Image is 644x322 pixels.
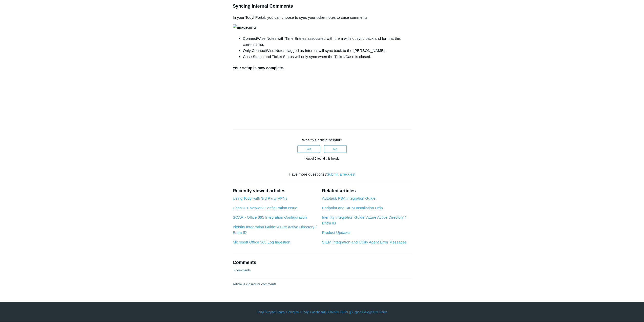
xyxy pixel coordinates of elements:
[233,3,411,10] h3: Syncing Internal Comments
[297,145,320,153] button: This article was helpful
[322,196,375,200] a: Autotask PSA Integration Guide
[322,187,411,194] h2: Related articles
[327,172,355,176] a: Submit a request
[257,310,294,314] a: Todyl Support Center Home
[233,196,287,200] a: Using Todyl with 3rd Party VPNs
[351,310,370,314] a: Support Policy
[233,282,277,287] p: Article is closed for comments.
[324,145,347,153] button: This article was not helpful
[233,268,251,273] p: 0 comments
[233,206,297,210] a: ChatGPT Network Configuration Issue
[233,14,411,21] p: In your Todyl Portal, you can choose to sync your ticket notes to case comments.
[233,24,256,30] img: image.png
[322,215,406,225] a: Identity Integration Guide: Azure Active Directory / Entra ID
[233,225,317,235] a: Identity Integration Guide: Azure Active Directory / Entra ID
[233,215,307,219] a: SOAR - Office 365 Integration Configuration
[322,206,383,210] a: Endpoint and SIEM Installation Help
[243,48,411,54] li: Only ConnectWise Notes flagged as Internal will sync back to the [PERSON_NAME].
[233,259,411,266] h2: Comments
[233,172,411,177] div: Have more questions?
[371,310,387,314] a: SGN Status
[304,157,340,160] span: 4 out of 5 found this helpful
[326,310,350,314] a: [DOMAIN_NAME]
[322,230,350,235] a: Product Updates
[233,240,290,244] a: Microsoft Office 365 Log Ingestion
[243,35,411,48] li: ConnectWise Notes with Time Entries associated with them will not sync back and forth at this cur...
[243,54,411,60] li: Case Status and Ticket Status will only sync when the Ticket/Case is closed.
[175,310,469,314] div: | | | |
[302,138,342,142] span: Was this article helpful?
[295,310,325,314] a: Your Todyl Dashboard
[233,187,317,194] h2: Recently viewed articles
[233,66,284,70] strong: Your setup is now complete.
[322,240,406,244] a: SIEM Integration and Utility Agent Error Messages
